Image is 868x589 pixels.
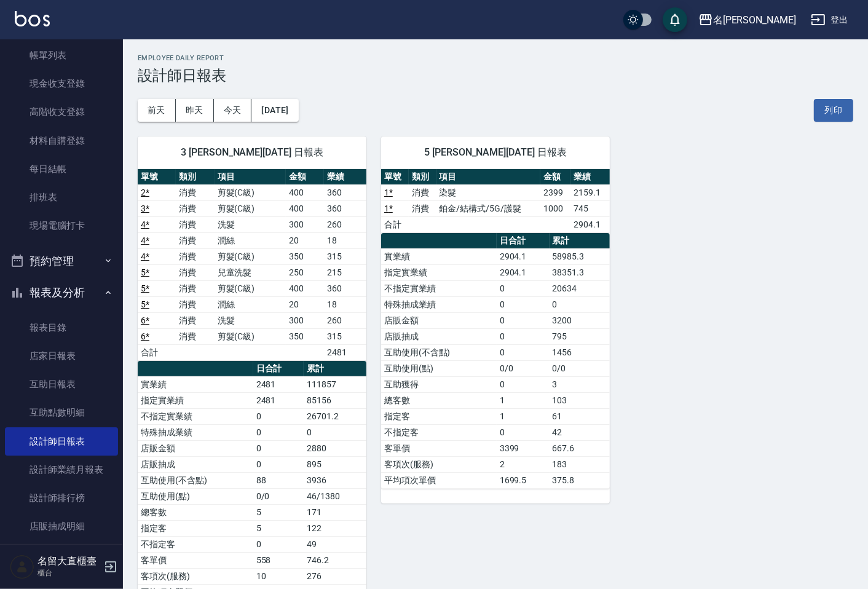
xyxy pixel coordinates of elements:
[381,344,497,360] td: 互助使用(不含點)
[138,99,176,122] button: 前天
[324,312,366,328] td: 260
[253,392,304,408] td: 2481
[215,200,286,216] td: 剪髮(C級)
[381,264,497,280] td: 指定實業績
[286,169,324,185] th: 金額
[138,424,253,440] td: 特殊抽成業績
[540,169,570,185] th: 金額
[570,216,610,232] td: 2904.1
[381,280,497,296] td: 不指定實業績
[176,264,214,280] td: 消費
[138,536,253,552] td: 不指定客
[550,328,610,344] td: 795
[409,200,436,216] td: 消費
[324,328,366,344] td: 315
[138,169,176,185] th: 單號
[286,328,324,344] td: 350
[5,370,118,398] a: 互助日報表
[5,245,118,277] button: 預約管理
[409,184,436,200] td: 消費
[138,568,253,584] td: 客項次(服務)
[497,312,550,328] td: 0
[324,216,366,232] td: 260
[497,456,550,472] td: 2
[381,248,497,264] td: 實業績
[253,552,304,568] td: 558
[570,200,610,216] td: 745
[138,67,853,84] h3: 設計師日報表
[497,440,550,456] td: 3399
[381,233,610,489] table: a dense table
[286,312,324,328] td: 300
[381,456,497,472] td: 客項次(服務)
[15,11,50,26] img: Logo
[253,504,304,520] td: 5
[304,456,366,472] td: 895
[381,169,409,185] th: 單號
[550,280,610,296] td: 20634
[436,184,540,200] td: 染髮
[5,342,118,370] a: 店家日報表
[5,456,118,484] a: 設計師業績月報表
[253,520,304,536] td: 5
[324,344,366,360] td: 2481
[176,99,214,122] button: 昨天
[5,484,118,512] a: 設計師排行榜
[214,99,252,122] button: 今天
[304,440,366,456] td: 2880
[550,456,610,472] td: 183
[497,376,550,392] td: 0
[286,296,324,312] td: 20
[381,296,497,312] td: 特殊抽成業績
[176,296,214,312] td: 消費
[806,9,853,31] button: 登出
[570,169,610,185] th: 業績
[138,520,253,536] td: 指定客
[550,248,610,264] td: 58985.3
[253,488,304,504] td: 0/0
[5,98,118,126] a: 高階收支登錄
[550,344,610,360] td: 1456
[304,424,366,440] td: 0
[304,488,366,504] td: 46/1380
[253,408,304,424] td: 0
[176,184,214,200] td: 消費
[37,567,100,579] p: 櫃台
[436,169,540,185] th: 項目
[5,398,118,427] a: 互助點數明細
[381,472,497,488] td: 平均項次單價
[693,7,801,33] button: 名[PERSON_NAME]
[176,232,214,248] td: 消費
[253,361,304,377] th: 日合計
[381,392,497,408] td: 總客數
[304,376,366,392] td: 111857
[253,424,304,440] td: 0
[324,248,366,264] td: 315
[138,169,366,361] table: a dense table
[215,184,286,200] td: 剪髮(C級)
[176,328,214,344] td: 消費
[215,248,286,264] td: 剪髮(C級)
[324,184,366,200] td: 360
[37,555,100,567] h5: 名留大直櫃臺
[304,361,366,377] th: 累計
[215,169,286,185] th: 項目
[138,344,176,360] td: 合計
[550,376,610,392] td: 3
[215,216,286,232] td: 洗髮
[215,280,286,296] td: 剪髮(C級)
[286,216,324,232] td: 300
[570,184,610,200] td: 2159.1
[304,504,366,520] td: 171
[138,552,253,568] td: 客單價
[497,296,550,312] td: 0
[381,440,497,456] td: 客單價
[253,472,304,488] td: 88
[176,200,214,216] td: 消費
[381,169,610,233] table: a dense table
[5,155,118,183] a: 每日結帳
[253,456,304,472] td: 0
[497,360,550,376] td: 0/0
[215,312,286,328] td: 洗髮
[540,200,570,216] td: 1000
